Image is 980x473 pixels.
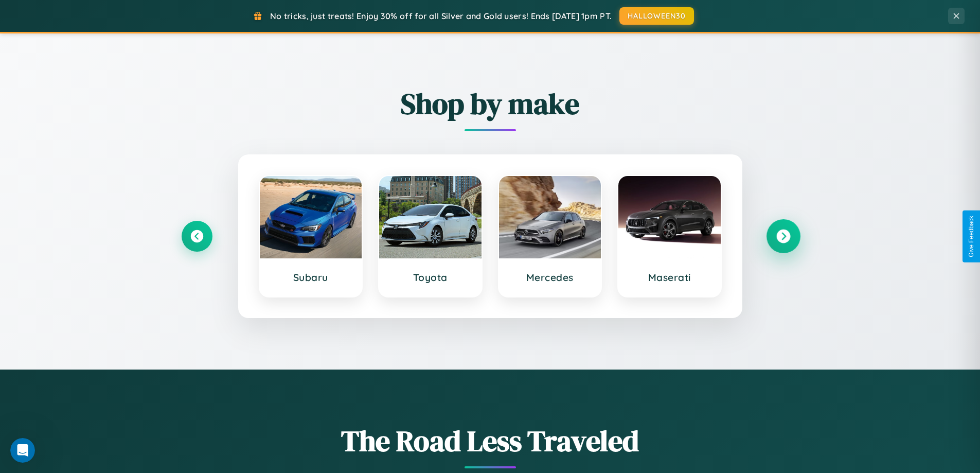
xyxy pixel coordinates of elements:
div: Give Feedback [968,216,975,257]
button: HALLOWEEN30 [619,7,694,25]
h3: Subaru [270,271,352,284]
iframe: Intercom live chat [10,438,35,463]
h3: Maserati [629,271,710,284]
h2: Shop by make [182,84,799,124]
span: No tricks, just treats! Enjoy 30% off for all Silver and Gold users! Ends [DATE] 1pm PT. [270,11,612,21]
h1: The Road Less Traveled [182,421,799,461]
h3: Mercedes [509,271,591,284]
h3: Toyota [389,271,471,284]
